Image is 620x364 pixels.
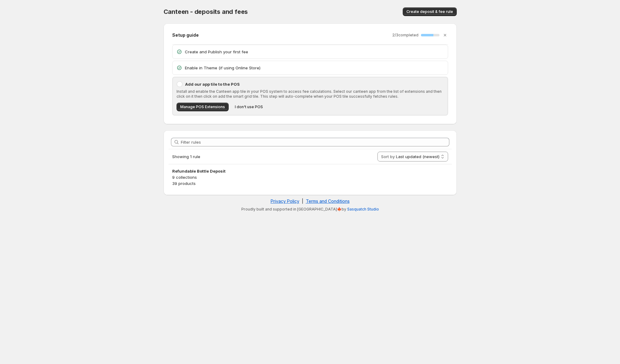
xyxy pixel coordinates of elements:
p: Add our app tile to the POS [185,81,444,87]
a: Privacy Policy [271,198,299,204]
button: I don't use POS [231,103,267,111]
input: Filter rules [181,138,449,146]
button: Manage POS Extensions [177,103,229,111]
p: Enable in Theme (if using Online Store) [185,65,444,71]
p: 39 products [172,180,448,186]
a: Terms and Conditions [306,198,350,204]
span: Showing 1 rule [172,154,200,159]
p: 2 / 3 completed [392,33,418,38]
p: Proudly built and supported in [GEOGRAPHIC_DATA]🍁by [167,207,454,212]
a: Sasquatch Studio [347,207,379,211]
span: I don't use POS [235,104,263,109]
span: Canteen - deposits and fees [164,8,248,15]
h3: Refundable Bottle Deposit [172,168,448,174]
span: Create deposit & fee rule [406,9,453,14]
span: | [302,198,303,204]
p: Install and enable the Canteen app tile in your POS system to access fee calculations. Select our... [177,89,444,99]
button: Dismiss setup guide [441,31,449,39]
button: Create deposit & fee rule [403,7,457,16]
p: Create and Publish your first fee [185,49,444,55]
span: Manage POS Extensions [180,104,225,109]
h2: Setup guide [172,32,199,38]
p: 9 collections [172,174,448,180]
